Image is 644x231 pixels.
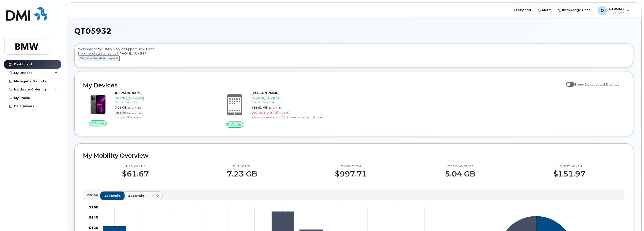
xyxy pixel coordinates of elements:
span: YTD [152,193,159,198]
input: Show Deactivated Devices [566,80,570,84]
tspan: $160 [89,205,98,209]
span: 24 months [128,193,145,198]
button: Submit a Helpdesk Request [78,55,120,61]
img: image20231002-3703462-oworib.jpeg [87,93,109,116]
span: Active [231,122,241,127]
div: Carrier: T-Mobile [252,100,349,104]
a: Submit a Helpdesk Request [78,56,120,60]
span: Upgrade Status: [115,111,136,114]
span: Show Deactivated Devices [575,82,619,86]
h2: My Mobility Overview [83,152,624,159]
div: Welcome to the BMW Mobile Support Desk Portal If you need assistance, call [PHONE_NUMBER]. [78,47,629,66]
p: Highest month [553,165,585,168]
div: [PHONE_NUMBER] [115,96,212,101]
tspan: $140 [89,215,98,220]
span: 136.61 MB [252,106,267,109]
span: QT05932 [74,27,111,35]
p: Yearly total [335,165,367,168]
p: $61.67 [122,170,149,178]
p: Period [87,193,100,197]
span: 7.09 GB [115,106,126,109]
strong: [PERSON_NAME] [115,91,143,95]
span: at [DATE] [127,106,141,109]
h2: My Devices [83,82,564,89]
div: [PHONE_NUMBER] [252,96,349,101]
p: $151.97 [553,170,585,178]
p: This month [227,165,257,168]
span: at [DATE] [268,106,282,109]
div: iPhone 13 Pro Max [115,115,212,119]
p: Yearly average [445,165,475,168]
span: 15 mth left [274,111,290,114]
strong: [PERSON_NAME] [252,91,279,95]
span: Active [95,121,105,125]
a: Active[PERSON_NAME][PHONE_NUMBER]Carrier: T-Mobile136.61 MBat [DATE]Upgrade Status:15 mth leftTab... [220,91,351,127]
a: Active[PERSON_NAME][PHONE_NUMBER]Carrier: T-Mobile7.09 GBat [DATE]Upgrade Status:n/aiPhone 13 Pro... [83,91,214,126]
span: n/a [137,111,142,114]
p: This month [122,165,149,168]
p: 5.04 GB [445,170,475,178]
span: Upgrade Status: [252,111,273,114]
div: Tablet Apple iPad Pro 12.9" Wi-Fi + Cellular (6th Gen) [252,115,349,119]
tspan: $120 [89,226,98,230]
div: Carrier: T-Mobile [115,100,212,104]
p: 7.23 GB [227,170,257,178]
p: $997.71 [335,170,367,178]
